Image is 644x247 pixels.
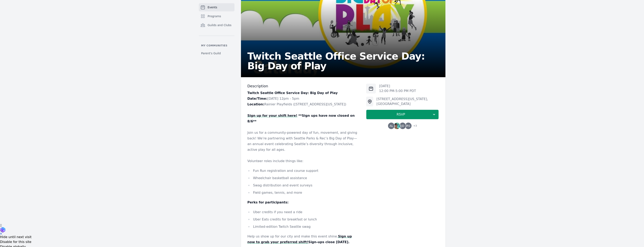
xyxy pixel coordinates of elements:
[247,84,360,89] h3: Description
[247,209,360,215] li: Uber credits if you need a ride
[247,158,360,164] p: Volunteer roles include things like:
[247,217,360,222] li: Uber Eats credits for breakfast or lunch
[247,190,360,196] li: Field games, tennis, and more
[208,5,217,9] span: Events
[376,97,428,106] span: [STREET_ADDRESS][US_STATE] , [GEOGRAPHIC_DATA]
[379,89,416,93] p: 12:00 PM - 5:00 PM PDT
[379,84,416,89] p: [DATE]
[247,234,360,245] p: Help us show up for our city and make this event shine.
[208,14,221,18] span: Programs
[247,130,360,153] p: Join us for a community-powered day of fun, movement, and giving back! We’re partnering with Seat...
[247,96,360,102] p: [DATE] 12pm - 5pm
[247,102,360,107] p: Rainier Playfields ([STREET_ADDRESS][US_STATE])
[401,124,404,127] span: JD
[247,224,360,230] li: Limited-edition Twitch Seattle swag
[199,44,234,47] p: My communities
[366,110,439,119] button: RSVP
[199,12,234,20] a: Programs
[247,183,360,188] li: Swag distribution and event surveys
[390,124,393,127] span: AL
[199,3,234,57] nav: Sidebar
[406,124,410,127] span: RS
[411,123,417,129] span: + 3
[247,200,289,204] strong: Perks for participants:
[201,51,221,55] span: Parent's Guild
[208,23,232,27] span: Guilds and Clubs
[247,168,360,174] li: Fun Run registration and course support
[199,3,234,11] a: Events
[199,50,234,57] a: Parent's Guild
[247,114,355,123] strong: **Sign ups have now closed on 8/6**
[199,21,234,29] a: Guilds and Clubs
[247,102,264,106] strong: Location:
[308,240,349,244] strong: Sign-ups close [DATE].
[370,112,432,117] span: RSVP
[247,91,338,95] strong: Twitch Seattle Office Service Day: Big Day of Play
[247,175,360,181] li: Wheelchair basketball assistance
[247,97,268,101] strong: Date/Time:
[247,114,297,118] a: Sign up for your shift here!
[247,51,439,71] h2: Twitch Seattle Office Service Day: Big Day of Play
